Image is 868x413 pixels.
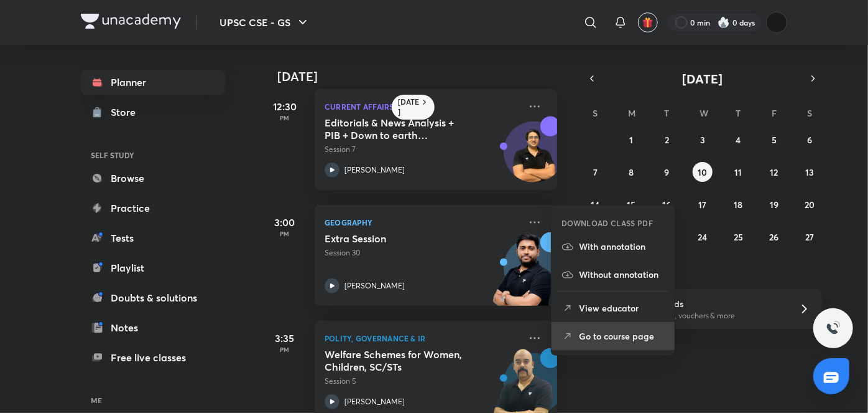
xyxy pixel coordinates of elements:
p: [PERSON_NAME] [344,396,405,407]
a: Doubts & solutions [81,285,225,310]
abbr: Monday [628,107,635,119]
abbr: September 20, 2025 [805,199,815,211]
a: Planner [81,70,225,95]
button: September 4, 2025 [728,130,748,150]
abbr: September 2, 2025 [665,134,669,146]
button: September 27, 2025 [800,227,820,247]
abbr: Thursday [736,107,741,119]
a: Practice [81,196,225,221]
p: [PERSON_NAME] [344,164,405,176]
p: Without annotation [579,268,665,281]
h5: Extra Session [325,232,479,245]
abbr: September 14, 2025 [591,199,600,211]
p: Geography [325,215,520,230]
img: Avatar [504,128,564,188]
button: September 9, 2025 [657,162,677,182]
button: September 18, 2025 [728,194,748,214]
h6: SELF STUDY [81,145,225,166]
abbr: September 10, 2025 [698,166,707,178]
button: September 7, 2025 [586,162,606,182]
img: Vidhi dubey [766,12,787,33]
h6: [DATE] [398,97,420,117]
a: Tests [81,225,225,250]
h6: Refer friends [631,297,784,310]
h5: Editorials & News Analysis + PIB + Down to earth (September ) - L7 [325,116,479,141]
p: PM [260,230,310,237]
abbr: Saturday [807,107,812,119]
abbr: September 15, 2025 [627,199,635,211]
span: [DATE] [683,70,723,87]
a: Free live classes [81,345,225,370]
button: September 17, 2025 [693,194,713,214]
abbr: September 5, 2025 [772,134,777,146]
p: PM [260,114,310,121]
a: Browse [81,166,225,191]
button: September 14, 2025 [586,194,606,214]
p: Go to course page [579,330,665,343]
a: Store [81,100,225,125]
abbr: September 13, 2025 [805,166,814,178]
abbr: September 1, 2025 [629,134,633,146]
button: September 20, 2025 [800,194,820,214]
abbr: September 24, 2025 [698,231,707,243]
button: September 10, 2025 [693,162,713,182]
p: [PERSON_NAME] [344,280,405,292]
button: September 16, 2025 [657,194,677,214]
p: Session 5 [325,376,520,387]
abbr: September 19, 2025 [770,199,778,211]
h5: 3:35 [260,331,310,346]
img: unacademy [489,232,557,318]
h4: [DATE] [277,69,570,84]
img: ttu [826,321,841,336]
abbr: September 11, 2025 [734,166,742,178]
abbr: September 3, 2025 [700,134,705,146]
button: September 5, 2025 [764,130,784,150]
abbr: September 8, 2025 [629,166,634,178]
button: September 13, 2025 [800,162,820,182]
button: September 19, 2025 [764,194,784,214]
p: View educator [579,301,665,315]
button: September 12, 2025 [764,162,784,182]
abbr: September 17, 2025 [698,199,706,211]
p: Current Affairs [325,99,520,114]
button: September 8, 2025 [621,162,641,182]
h5: 12:30 [260,99,310,114]
abbr: Wednesday [699,107,708,119]
img: Company Logo [81,14,181,29]
abbr: September 27, 2025 [805,231,814,243]
button: September 11, 2025 [728,162,748,182]
abbr: September 18, 2025 [734,199,742,211]
button: September 26, 2025 [764,227,784,247]
abbr: September 6, 2025 [807,134,812,146]
a: Company Logo [81,14,181,32]
button: avatar [638,12,658,32]
abbr: Sunday [593,107,598,119]
abbr: September 7, 2025 [593,166,598,178]
button: September 24, 2025 [693,227,713,247]
h5: 3:00 [260,215,310,230]
p: Session 7 [325,144,520,155]
img: avatar [642,17,653,28]
h6: ME [81,390,225,411]
button: September 3, 2025 [693,130,713,150]
button: UPSC CSE - GS [212,10,318,35]
abbr: September 16, 2025 [663,199,672,211]
p: With annotation [579,240,665,253]
abbr: Friday [772,107,777,119]
abbr: September 26, 2025 [769,231,778,243]
p: Session 30 [325,247,520,259]
button: September 1, 2025 [621,130,641,150]
p: Win a laptop, vouchers & more [631,310,784,321]
abbr: September 9, 2025 [665,166,670,178]
button: [DATE] [601,70,805,87]
img: streak [718,16,730,29]
a: Playlist [81,255,225,280]
div: Store [111,105,143,120]
p: PM [260,346,310,353]
button: September 6, 2025 [800,130,820,150]
abbr: September 4, 2025 [736,134,741,146]
abbr: September 25, 2025 [734,231,743,243]
abbr: Tuesday [665,107,670,119]
h6: DOWNLOAD CLASS PDF [561,217,653,229]
h5: Welfare Schemes for Women, Children, SC/STs [325,348,479,373]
